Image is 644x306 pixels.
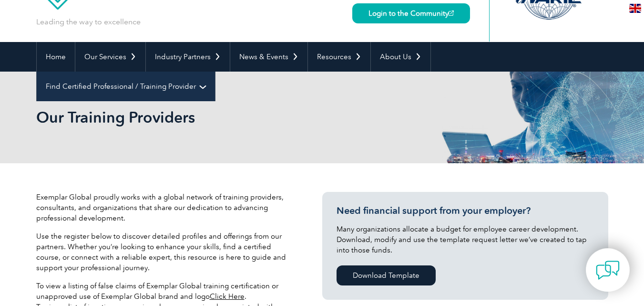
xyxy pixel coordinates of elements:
a: Login to the Community [352,3,470,23]
a: Click Here [210,292,245,301]
h2: Our Training Providers [36,110,437,125]
p: Leading the way to excellence [36,17,141,27]
p: Use the register below to discover detailed profiles and offerings from our partners. Whether you... [36,231,294,273]
img: open_square.png [449,11,454,16]
a: Home [37,42,75,72]
a: About Us [371,42,430,72]
a: Industry Partners [146,42,230,72]
a: Our Services [75,42,145,72]
a: News & Events [230,42,307,72]
a: Download Template [337,265,436,285]
a: Find Certified Professional / Training Provider [37,72,215,101]
p: Many organizations allocate a budget for employee career development. Download, modify and use th... [337,224,594,255]
img: en [629,4,641,13]
a: Resources [308,42,370,72]
h3: Need financial support from your employer? [337,205,594,217]
p: Exemplar Global proudly works with a global network of training providers, consultants, and organ... [36,192,294,223]
img: contact-chat.png [596,258,620,282]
